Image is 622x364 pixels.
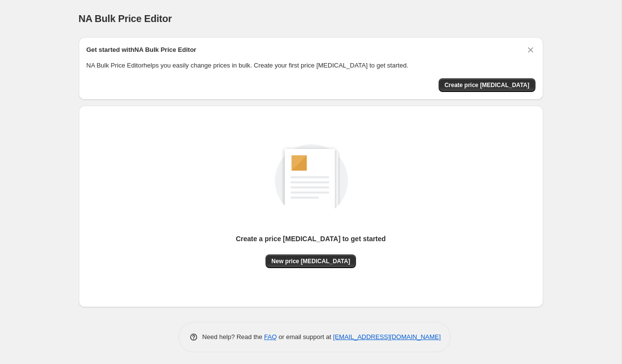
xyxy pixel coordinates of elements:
[87,45,197,55] h2: Get started with NA Bulk Price Editor
[526,45,535,55] button: Dismiss card
[264,333,277,341] a: FAQ
[202,333,265,341] span: Need help? Read the
[236,234,386,244] p: Create a price [MEDICAL_DATA] to get started
[271,257,350,265] span: New price [MEDICAL_DATA]
[87,61,535,70] p: NA Bulk Price Editor helps you easily change prices in bulk. Create your first price [MEDICAL_DAT...
[439,78,535,92] button: Create price change job
[333,333,441,341] a: [EMAIL_ADDRESS][DOMAIN_NAME]
[444,81,530,89] span: Create price [MEDICAL_DATA]
[79,13,172,24] span: NA Bulk Price Editor
[266,254,356,268] button: New price [MEDICAL_DATA]
[277,333,333,341] span: or email support at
